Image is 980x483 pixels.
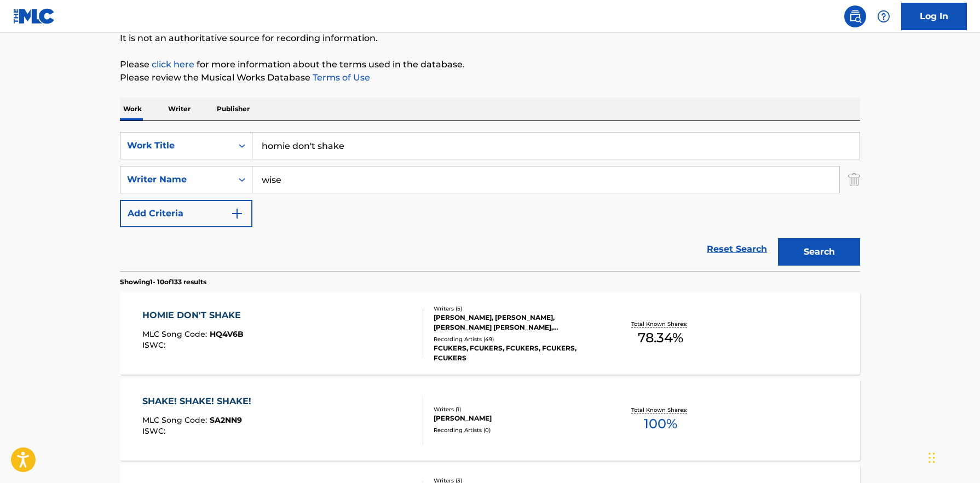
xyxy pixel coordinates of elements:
[873,5,895,27] div: Help
[120,378,860,461] a: SHAKE! SHAKE! SHAKE!MLC Song Code:SA2NN9ISWC:Writers (1)[PERSON_NAME]Recording Artists (0)Total K...
[434,413,599,423] div: [PERSON_NAME]
[152,59,194,70] a: click here
[877,10,890,23] img: help
[778,238,860,266] button: Search
[120,71,860,84] p: Please review the Musical Works Database
[142,415,210,425] span: MLC Song Code :
[127,139,226,152] div: Work Title
[901,3,967,30] a: Log In
[434,405,599,413] div: Writers ( 1 )
[210,329,244,339] span: HQ4V6B
[434,426,599,434] div: Recording Artists ( 0 )
[142,309,246,322] div: HOMIE DON'T SHAKE
[120,32,860,45] p: It is not an authoritative source for recording information.
[434,313,599,332] div: [PERSON_NAME], [PERSON_NAME], [PERSON_NAME] [PERSON_NAME], [PERSON_NAME] [PERSON_NAME] [PERSON_NAME]
[310,72,370,83] a: Terms of Use
[230,207,244,220] img: 9d2ae6d4665cec9f34b9.svg
[638,328,683,348] span: 78.34 %
[844,5,866,27] a: Public Search
[142,329,210,339] span: MLC Song Code :
[925,430,980,483] iframe: Chat Widget
[120,132,860,271] form: Search Form
[142,426,168,436] span: ISWC :
[120,97,145,120] p: Work
[210,415,242,425] span: SA2NN9
[120,200,252,227] button: Add Criteria
[434,335,599,343] div: Recording Artists ( 49 )
[434,304,599,313] div: Writers ( 5 )
[214,97,253,120] p: Publisher
[631,406,690,414] p: Total Known Shares:
[701,237,773,261] a: Reset Search
[13,8,55,24] img: MLC Logo
[434,343,599,363] div: FCUKERS, FCUKERS, FCUKERS, FCUKERS, FCUKERS
[165,97,194,120] p: Writer
[644,414,677,434] span: 100 %
[127,173,226,186] div: Writer Name
[120,292,860,375] a: HOMIE DON'T SHAKEMLC Song Code:HQ4V6BISWC:Writers (5)[PERSON_NAME], [PERSON_NAME], [PERSON_NAME] ...
[929,441,935,474] div: Drag
[848,166,860,193] img: Delete Criterion
[120,58,860,71] p: Please for more information about the terms used in the database.
[120,277,206,287] p: Showing 1 - 10 of 133 results
[631,320,690,328] p: Total Known Shares:
[142,395,257,408] div: SHAKE! SHAKE! SHAKE!
[849,10,862,23] img: search
[142,340,168,350] span: ISWC :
